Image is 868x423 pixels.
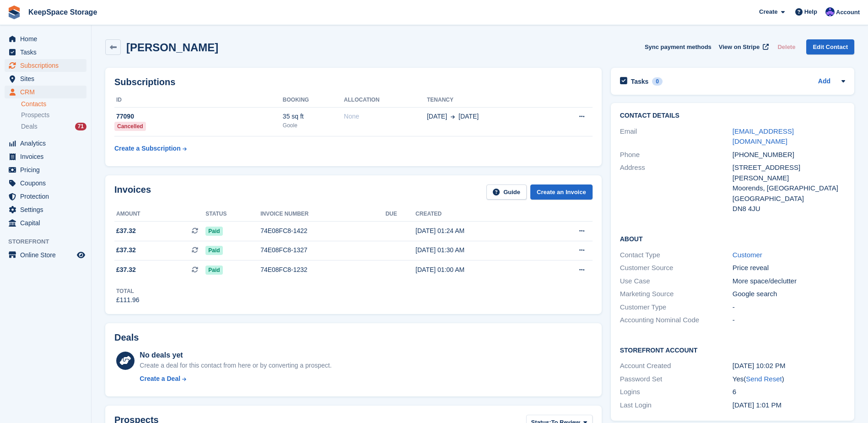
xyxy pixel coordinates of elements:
a: Prospects [21,110,86,120]
a: Create a Subscription [114,140,187,157]
div: [PHONE_NUMBER] [733,150,845,160]
div: Account Created [620,361,733,371]
div: Google search [733,289,845,299]
h2: Invoices [114,184,151,200]
div: DN8 4JU [733,204,845,214]
span: Paid [205,266,222,275]
div: Create a deal for this contact from here or by converting a prospect. [140,361,331,370]
h2: Deals [114,332,139,343]
th: Booking [283,93,344,108]
div: Password Set [620,374,733,385]
img: Chloe Clark [825,7,835,16]
img: stora-icon-8386f47178a22dfd0bd8f6a31ec36ba5ce8667c1dd55bd0f319d3a0aa187defe.svg [7,5,21,19]
a: Deals 71 [21,122,86,131]
span: Subscriptions [20,59,75,72]
a: menu [5,203,86,216]
div: - [733,315,845,325]
div: 35 sq ft [283,112,344,121]
div: Accounting Nominal Code [620,315,733,325]
a: Preview store [75,249,86,260]
a: menu [5,86,86,98]
h2: Tasks [631,77,649,86]
div: Customer Source [620,263,733,273]
time: 2025-06-12 12:01:25 UTC [733,401,782,409]
div: 0 [652,77,663,86]
th: Status [205,207,260,222]
a: menu [5,46,86,59]
span: Tasks [20,46,75,59]
a: Customer [733,251,762,259]
span: Paid [205,246,222,255]
div: Address [620,163,733,214]
button: Delete [774,39,799,54]
span: £37.32 [116,226,136,236]
span: Protection [20,190,75,203]
span: [DATE] [427,112,447,121]
div: 71 [75,123,86,130]
a: menu [5,72,86,85]
a: Create a Deal [140,374,331,384]
th: ID [114,93,283,108]
h2: Contact Details [620,112,845,119]
span: Home [20,33,75,45]
a: menu [5,249,86,261]
div: [GEOGRAPHIC_DATA] [733,194,845,204]
a: Add [818,76,830,87]
div: [DATE] 01:30 AM [415,245,543,255]
button: Sync payment methods [645,39,712,54]
a: Edit Contact [806,39,854,54]
th: Tenancy [427,93,548,108]
div: - [733,302,845,313]
a: menu [5,33,86,45]
span: Invoices [20,150,75,163]
div: Logins [620,387,733,397]
div: 74E08FC8-1327 [260,245,385,255]
h2: [PERSON_NAME] [126,41,218,54]
span: Paid [205,227,222,236]
div: 74E08FC8-1232 [260,265,385,275]
span: View on Stripe [719,43,760,52]
span: Prospects [21,111,49,119]
div: Create a Subscription [114,144,181,153]
th: Created [415,207,543,222]
span: Capital [20,217,75,229]
div: 6 [733,387,845,397]
div: Cancelled [114,122,146,131]
div: [DATE] 01:24 AM [415,226,543,236]
span: £37.32 [116,245,136,255]
span: Coupons [20,177,75,190]
a: menu [5,137,86,150]
div: Price reveal [733,263,845,273]
h2: Storefront Account [620,345,845,354]
div: Email [620,126,733,147]
div: None [344,112,427,121]
a: [EMAIL_ADDRESS][DOMAIN_NAME] [733,127,794,146]
div: 74E08FC8-1422 [260,226,385,236]
a: Send Reset [746,375,782,383]
div: Yes [733,374,845,385]
span: £37.32 [116,265,136,275]
a: Contacts [21,100,86,108]
div: Contact Type [620,250,733,260]
span: Sites [20,72,75,85]
span: ( ) [744,375,784,383]
a: menu [5,150,86,163]
div: 77090 [114,112,283,121]
a: menu [5,59,86,72]
a: View on Stripe [715,39,771,54]
div: No deals yet [140,350,331,361]
div: Create a Deal [140,374,180,384]
div: Phone [620,150,733,160]
div: [STREET_ADDRESS][PERSON_NAME] [733,163,845,183]
a: menu [5,217,86,229]
div: Customer Type [620,302,733,313]
div: [DATE] 01:00 AM [415,265,543,275]
a: Create an Invoice [530,184,593,200]
a: KeepSpace Storage [25,5,101,20]
span: Pricing [20,163,75,176]
div: £111.96 [116,295,140,305]
h2: About [620,234,845,243]
span: Storefront [8,237,91,246]
span: [DATE] [458,112,479,121]
div: [DATE] 10:02 PM [733,361,845,371]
